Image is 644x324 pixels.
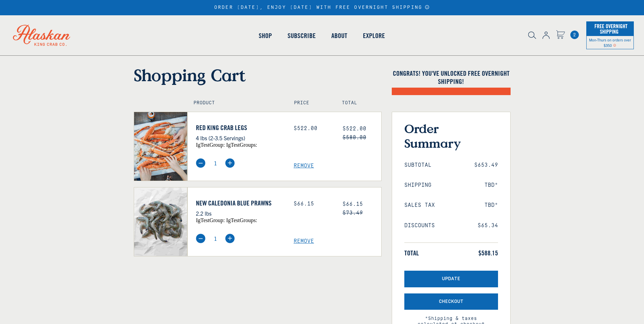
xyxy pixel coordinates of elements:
span: Shipping Notice Icon [613,43,616,48]
h4: Price [294,100,327,106]
p: 2.2 lbs [196,209,283,218]
a: Remove [294,238,381,245]
span: igTestGroups: [226,217,257,223]
a: Explore [355,16,393,55]
span: $522.00 [343,126,366,132]
span: Total [404,249,419,257]
img: minus [196,158,205,168]
div: $66.15 [294,201,332,207]
h4: Product [194,100,279,106]
span: Free Overnight Shipping [593,21,627,37]
span: $588.15 [478,249,498,257]
img: New Caledonia Blue Prawns - 2.2 lbs [134,187,187,256]
span: Update [442,276,460,282]
button: Checkout [404,293,498,310]
img: Red King Crab Legs - 4 lbs (2-3.5 Servings) [134,112,187,181]
a: Cart [570,31,579,39]
s: $580.00 [343,134,366,141]
div: ORDER [DATE], ENJOY [DATE] WITH FREE OVERNIGHT SHIPPING [214,5,430,11]
img: Alaskan King Crab Co. logo [3,15,80,55]
a: Cart [556,30,565,40]
a: About [324,16,355,55]
span: igTestGroup: [196,142,225,148]
span: Mon-Thurs on orders over $350 [589,37,631,48]
span: $66.15 [343,201,363,207]
span: Checkout [439,299,463,305]
a: Subscribe [280,16,324,55]
span: igTestGroups: [226,142,257,148]
img: account [542,32,550,39]
span: igTestGroup: [196,217,225,223]
a: New Caledonia Blue Prawns [196,199,283,207]
span: 2 [570,31,579,39]
h3: Order Summary [404,121,498,150]
span: $653.49 [474,162,498,168]
img: plus [225,234,235,243]
span: $65.34 [478,222,498,229]
a: Remove [294,163,381,169]
button: Update [404,271,498,287]
a: Announcement Bar Modal [425,5,430,10]
span: Sales Tax [404,202,435,209]
p: 4 lbs (2-3.5 Servings) [196,133,283,142]
a: Red King Crab Legs [196,124,283,132]
h4: Total [342,100,375,106]
img: search [528,32,536,39]
img: minus [196,234,205,243]
h4: Congrats! You've unlocked FREE OVERNIGHT SHIPPING! [392,69,511,86]
span: Subtotal [404,162,431,168]
s: $73.49 [343,210,363,216]
span: Shipping [404,182,431,188]
div: $522.00 [294,125,332,132]
span: Discounts [404,222,435,229]
a: Shop [251,16,280,55]
h1: Shopping Cart [134,65,382,85]
img: plus [225,158,235,168]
